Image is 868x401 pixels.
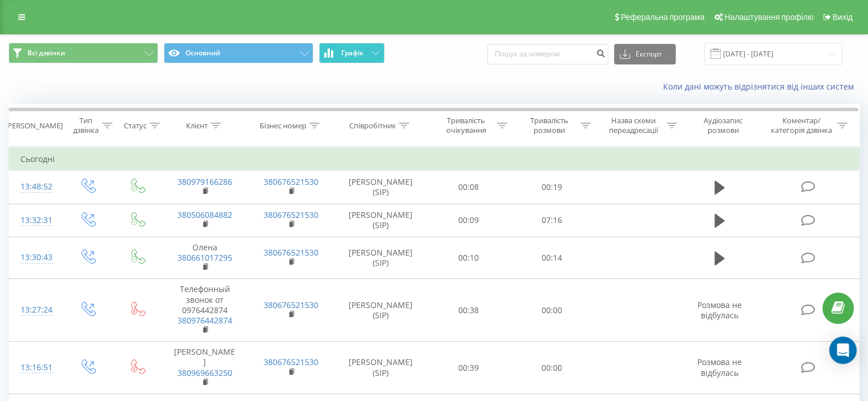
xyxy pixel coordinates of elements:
[177,367,232,378] a: 380969663250
[177,252,232,263] a: 380661017295
[264,247,318,258] a: 380676521530
[162,279,248,342] td: Телефонный звонок от 0976442874
[510,279,593,342] td: 00:00
[438,116,495,135] div: Тривалість очікування
[427,171,510,204] td: 00:08
[21,176,51,198] div: 13:48:52
[177,209,232,220] a: 380506084882
[663,81,859,92] a: Коли дані можуть відрізнятися вiд інших систем
[334,279,427,342] td: [PERSON_NAME] (SIP)
[697,299,742,321] span: Розмова не відбулась
[829,337,857,364] div: Open Intercom Messenger
[427,204,510,237] td: 00:09
[164,43,313,63] button: Основний
[510,204,593,237] td: 07:16
[72,116,99,135] div: Тип дзвінка
[510,171,593,204] td: 00:19
[349,121,396,131] div: Співробітник
[5,121,63,131] div: [PERSON_NAME]
[319,43,385,63] button: Графік
[162,237,248,279] td: Олена
[162,342,248,394] td: [PERSON_NAME]
[604,116,664,135] div: Назва схеми переадресації
[487,44,608,64] input: Пошук за номером
[27,48,65,58] span: Всі дзвінки
[9,43,158,63] button: Всі дзвінки
[334,237,427,279] td: [PERSON_NAME] (SIP)
[264,176,318,187] a: 380676521530
[724,13,813,22] span: Налаштування профілю
[264,357,318,367] a: 380676521530
[264,209,318,220] a: 380676521530
[186,121,208,131] div: Клієнт
[124,121,147,131] div: Статус
[9,148,859,171] td: Сьогодні
[510,342,593,394] td: 00:00
[21,357,51,379] div: 13:16:51
[510,237,593,279] td: 00:14
[768,116,834,135] div: Коментар/категорія дзвінка
[690,116,757,135] div: Аудіозапис розмови
[334,204,427,237] td: [PERSON_NAME] (SIP)
[177,176,232,187] a: 380979166286
[341,49,364,57] span: Графік
[264,299,318,310] a: 380676521530
[334,171,427,204] td: [PERSON_NAME] (SIP)
[697,357,742,378] span: Розмова не відбулась
[177,315,232,326] a: 380976442874
[21,246,51,269] div: 13:30:43
[520,116,578,135] div: Тривалість розмови
[621,13,705,22] span: Реферальна програма
[21,209,51,232] div: 13:32:31
[427,237,510,279] td: 00:10
[334,342,427,394] td: [PERSON_NAME] (SIP)
[21,299,51,321] div: 13:27:24
[260,121,306,131] div: Бізнес номер
[427,342,510,394] td: 00:39
[833,13,853,22] span: Вихід
[614,44,676,64] button: Експорт
[427,279,510,342] td: 00:38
